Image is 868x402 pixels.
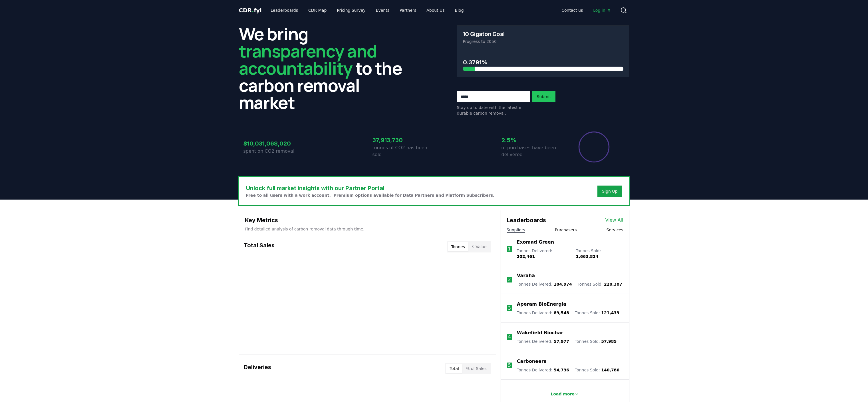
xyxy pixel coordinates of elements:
h3: Unlock full market insights with our Partner Portal [246,184,495,192]
p: Free to all users with a work account. Premium options available for Data Partners and Platform S... [246,192,495,198]
a: Varaha [517,272,535,279]
span: 89,548 [554,311,569,315]
button: Tonnes [448,242,468,251]
p: of purchases have been delivered [502,144,563,158]
p: spent on CO2 removal [243,148,305,155]
a: Sign Up [602,188,617,194]
h3: 10 Gigaton Goal [463,31,505,37]
h2: We bring to the carbon removal market [239,25,411,111]
button: Purchasers [555,227,577,233]
span: Log in [593,7,611,13]
a: CDR.fyi [239,6,262,14]
p: Tonnes Sold : [576,248,623,259]
h3: Key Metrics [245,216,490,224]
a: Events [371,5,394,15]
p: Tonnes Delivered : [517,248,570,259]
a: CDR Map [304,5,331,15]
p: 2 [508,276,511,283]
a: Wakefield Biochar [517,329,563,336]
a: Contact us [557,5,587,15]
a: About Us [422,5,449,15]
p: 5 [508,362,511,369]
span: 121,433 [601,311,619,315]
p: 4 [508,333,511,340]
p: Tonnes Sold : [575,367,619,373]
a: Partners [395,5,421,15]
p: Tonnes Sold : [578,281,622,287]
button: Services [606,227,623,233]
a: View All [605,217,623,224]
button: Sign Up [597,186,622,197]
span: transparency and accountability [239,39,377,80]
span: 104,974 [554,282,572,286]
a: Pricing Survey [332,5,370,15]
nav: Main [557,5,615,15]
p: Tonnes Sold : [575,310,619,316]
a: Leaderboards [266,5,303,15]
span: 140,786 [601,368,619,372]
p: tonnes of CO2 has been sold [372,144,434,158]
p: Stay up to date with the latest in durable carbon removal. [457,105,530,116]
span: CDR fyi [239,7,262,14]
h3: 37,913,730 [372,136,434,144]
p: 1 [508,246,511,252]
h3: Total Sales [244,241,275,252]
p: Progress to 2050 [463,39,623,44]
div: Percentage of sales delivered [578,131,610,163]
p: Tonnes Delivered : [517,339,569,344]
a: Log in [589,5,615,15]
span: 57,985 [601,339,617,344]
span: . [252,7,254,14]
h3: Deliveries [244,363,271,374]
a: Aperam BioEnergia [517,301,566,308]
button: Submit [532,91,556,102]
button: Load more [546,388,584,400]
p: Tonnes Delivered : [517,367,569,373]
span: 57,977 [554,339,569,344]
p: Tonnes Sold : [575,339,617,344]
p: Tonnes Delivered : [517,281,572,287]
span: 1,663,824 [576,254,598,259]
span: 220,307 [604,282,622,286]
button: Total [446,364,462,373]
p: Tonnes Delivered : [517,310,569,316]
button: $ Value [468,242,490,251]
h3: $10,031,068,020 [243,139,305,148]
span: 202,461 [517,254,535,259]
p: Find detailed analysis of carbon removal data through time. [245,226,490,232]
h3: 0.3791% [463,58,623,67]
nav: Main [266,5,468,15]
h3: Leaderboards [507,216,546,224]
a: Blog [450,5,468,15]
button: Suppliers [507,227,525,233]
p: 3 [508,305,511,312]
span: 54,736 [554,368,569,372]
a: Carboneers [517,358,546,365]
p: Load more [551,391,575,397]
h3: 2.5% [502,136,563,144]
button: % of Sales [462,364,490,373]
a: Exomad Green [517,239,554,246]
